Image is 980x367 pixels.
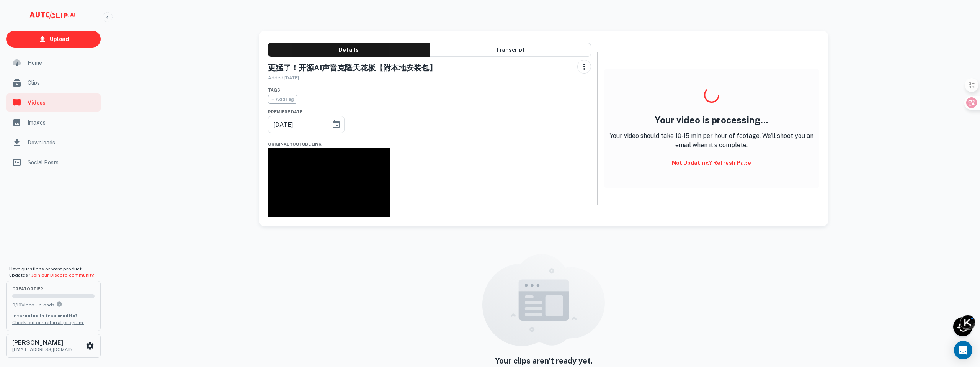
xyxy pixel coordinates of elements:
a: Images [6,113,101,132]
div: Open Intercom Messenger [954,341,972,359]
h5: 更猛了！开源AI声音克隆天花板【附本地安装包】 [268,63,444,73]
a: Home [6,54,101,72]
span: creator Tier [12,287,95,291]
svg: You can upload 10 videos per month on the creator tier. Upgrade to upload more. [56,301,62,307]
span: Premiere Date [268,110,302,114]
a: Downloads [6,133,101,152]
p: Interested in free credits? [12,312,95,319]
button: creatorTier0/10Video UploadsYou can upload 10 videos per month on the creator tier. Upgrade to up... [6,281,101,331]
h4: Your video is processing... [604,115,819,126]
span: Tags [268,88,280,92]
span: Social Posts [28,158,96,167]
span: Original YouTube Link [268,142,322,146]
button: Not updating? Refresh Page [669,156,754,170]
span: Added [DATE] [268,75,299,80]
button: Transcript [430,43,591,57]
span: Images [28,118,96,127]
span: Downloads [28,138,96,147]
h6: [PERSON_NAME] [12,340,81,346]
h5: Your clips aren't ready yet. [495,355,593,367]
button: Choose date, selected date is Sep 26, 2025 [328,117,344,132]
button: Details [268,43,430,57]
p: Your video should take 10-15 min per hour of footage. We'll shoot you an email when it's complete. [604,131,819,150]
button: [PERSON_NAME][EMAIL_ADDRESS][DOMAIN_NAME] [6,334,101,358]
iframe: 更猛了！开源AI声音克隆天花板【附本地安装包】 [268,148,390,217]
span: Videos [28,98,96,107]
span: Have questions or want product updates? [9,266,95,278]
a: Check out our referral program. [12,320,84,325]
input: mm/dd/yyyy [268,114,325,135]
span: + Add Tag [268,95,297,104]
p: [EMAIL_ADDRESS][DOMAIN_NAME] [12,346,81,353]
p: 0 / 10 Video Uploads [12,301,95,308]
a: Videos [6,93,101,112]
a: Clips [6,74,101,92]
div: Recent Activity [953,317,972,336]
img: empty content [482,254,605,346]
a: Social Posts [6,153,101,172]
a: Join our Discord community. [31,272,95,278]
span: Home [28,59,96,67]
p: Upload [50,35,69,43]
span: Clips [28,79,96,87]
a: Upload [6,31,101,48]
